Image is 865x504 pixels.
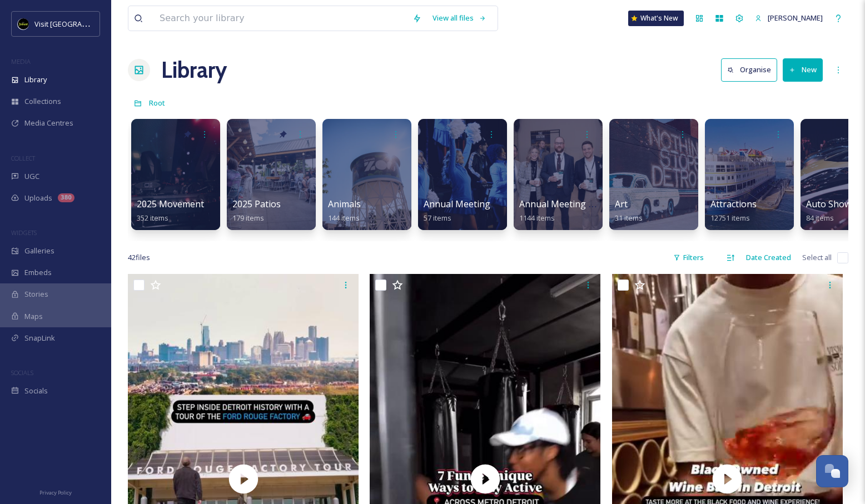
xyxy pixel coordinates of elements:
span: 84 items [806,213,834,223]
span: Stories [24,289,48,300]
span: Media Centres [24,118,73,128]
span: Animals [328,198,361,210]
span: Socials [24,386,48,396]
span: 42 file s [128,252,150,263]
img: VISIT%20DETROIT%20LOGO%20-%20BLACK%20BACKGROUND.png [18,18,29,29]
a: Root [149,96,165,109]
button: New [783,58,823,81]
span: Uploads [24,193,52,203]
span: 2025 Movement [137,198,204,210]
span: 12751 items [710,213,750,223]
a: Animals144 items [328,199,361,223]
span: Embeds [24,267,52,278]
a: What's New [628,11,684,26]
span: UGC [24,171,39,182]
span: Annual Meeting (Eblast) [519,198,619,210]
span: Library [24,74,47,85]
button: Open Chat [816,455,848,487]
input: Search your library [154,6,407,31]
span: Galleries [24,246,54,256]
span: Collections [24,96,61,107]
div: 380 [58,193,74,202]
span: 1144 items [519,213,555,223]
span: MEDIA [11,57,31,66]
a: 2025 Movement352 items [137,199,204,223]
span: 31 items [615,213,643,223]
button: Organise [721,58,777,81]
span: SOCIALS [11,368,33,377]
span: Root [149,98,165,108]
a: Privacy Policy [39,485,72,498]
a: Annual Meeting57 items [424,199,490,223]
a: 2025 Patios179 items [232,199,281,223]
span: Annual Meeting [424,198,490,210]
span: Privacy Policy [39,489,72,496]
a: Annual Meeting (Eblast)1144 items [519,199,619,223]
span: 179 items [232,213,264,223]
span: 352 items [137,213,168,223]
div: Date Created [740,247,797,268]
a: Attractions12751 items [710,199,757,223]
span: 144 items [328,213,360,223]
div: Filters [668,247,709,268]
a: Art31 items [615,199,643,223]
span: Attractions [710,198,757,210]
a: [PERSON_NAME] [749,7,828,29]
span: Art [615,198,628,210]
span: WIDGETS [11,228,37,237]
a: View all files [427,7,492,29]
span: SnapLink [24,333,55,343]
span: 2025 Patios [232,198,281,210]
a: Organise [721,58,783,81]
span: Select all [802,252,832,263]
span: COLLECT [11,154,35,162]
a: Library [161,53,227,87]
span: 57 items [424,213,451,223]
span: Visit [GEOGRAPHIC_DATA] [34,18,121,29]
span: [PERSON_NAME] [768,13,823,23]
span: Maps [24,311,43,322]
